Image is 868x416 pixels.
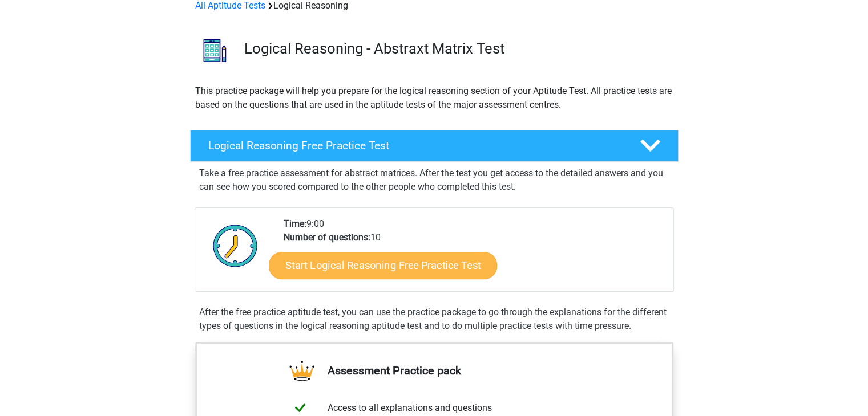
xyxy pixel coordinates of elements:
a: Start Logical Reasoning Free Practice Test [269,251,497,279]
img: logical reasoning [191,26,239,75]
b: Number of questions: [284,232,370,243]
a: Logical Reasoning Free Practice Test [185,130,683,162]
h3: Logical Reasoning - Abstraxt Matrix Test [244,40,669,58]
h4: Logical Reasoning Free Practice Test [208,139,621,152]
b: Time: [284,218,306,229]
img: Clock [207,217,264,274]
p: This practice package will help you prepare for the logical reasoning section of your Aptitude Te... [195,84,673,112]
div: After the free practice aptitude test, you can use the practice package to go through the explana... [195,305,674,333]
div: 9:00 10 [275,217,673,291]
p: Take a free practice assessment for abstract matrices. After the test you get access to the detai... [199,166,669,194]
